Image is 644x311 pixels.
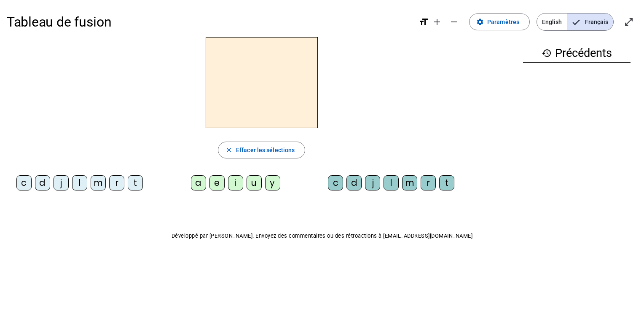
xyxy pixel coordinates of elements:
[265,175,280,190] div: y
[402,175,417,190] div: m
[328,175,343,190] div: c
[523,44,631,63] h3: Précédents
[439,175,454,190] div: t
[469,13,530,30] button: Paramètres
[421,175,436,190] div: r
[476,18,484,26] mat-icon: settings
[128,175,143,190] div: t
[620,13,637,30] button: Entrer en plein écran
[542,48,552,58] mat-icon: history
[384,175,399,190] div: l
[225,146,233,154] mat-icon: close
[449,17,459,27] mat-icon: remove
[419,17,429,27] mat-icon: format_size
[365,175,380,190] div: j
[72,175,87,190] div: l
[35,175,50,190] div: d
[54,175,69,190] div: j
[346,175,362,190] div: d
[247,175,262,190] div: u
[567,13,613,30] span: Français
[236,145,295,155] span: Effacer les sélections
[624,17,634,27] mat-icon: open_in_full
[228,175,243,190] div: i
[191,175,206,190] div: a
[7,8,412,35] h1: Tableau de fusion
[487,17,519,27] span: Paramètres
[537,13,614,31] mat-button-toggle-group: Language selection
[445,13,462,30] button: Diminuer la taille de la police
[218,142,305,158] button: Effacer les sélections
[109,175,124,190] div: r
[7,231,637,241] p: Développé par [PERSON_NAME]. Envoyez des commentaires ou des rétroactions à [EMAIL_ADDRESS][DOMAI...
[91,175,106,190] div: m
[16,175,32,190] div: c
[432,17,442,27] mat-icon: add
[209,175,225,190] div: e
[429,13,445,30] button: Augmenter la taille de la police
[537,13,567,30] span: English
